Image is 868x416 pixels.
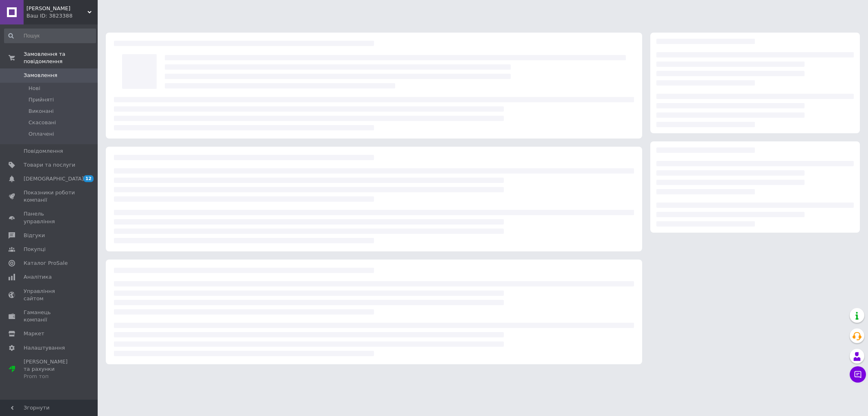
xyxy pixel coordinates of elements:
[24,273,52,281] span: Аналітика
[850,366,866,383] button: Чат з покупцем
[28,108,54,115] span: Виконані
[24,51,98,65] span: Замовлення та повідомлення
[28,130,54,138] span: Оплачені
[24,358,75,381] span: [PERSON_NAME] та рахунки
[24,246,46,253] span: Покупці
[24,175,84,183] span: [DEMOGRAPHIC_DATA]
[24,147,63,155] span: Повідомлення
[24,260,68,267] span: Каталог ProSale
[83,175,94,182] span: 12
[24,72,57,79] span: Замовлення
[4,29,96,43] input: Пошук
[26,5,87,12] span: Гейм Бустінг
[24,161,75,169] span: Товари та послуги
[24,210,75,225] span: Панель управління
[28,85,40,92] span: Нові
[24,373,75,380] div: Prom топ
[26,12,98,20] div: Ваш ID: 3823388
[24,288,75,302] span: Управління сайтом
[24,189,75,204] span: Показники роботи компанії
[28,96,54,103] span: Прийняті
[24,232,45,239] span: Відгуки
[24,309,75,324] span: Гаманець компанії
[24,330,44,337] span: Маркет
[28,119,56,126] span: Скасовані
[24,344,65,352] span: Налаштування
